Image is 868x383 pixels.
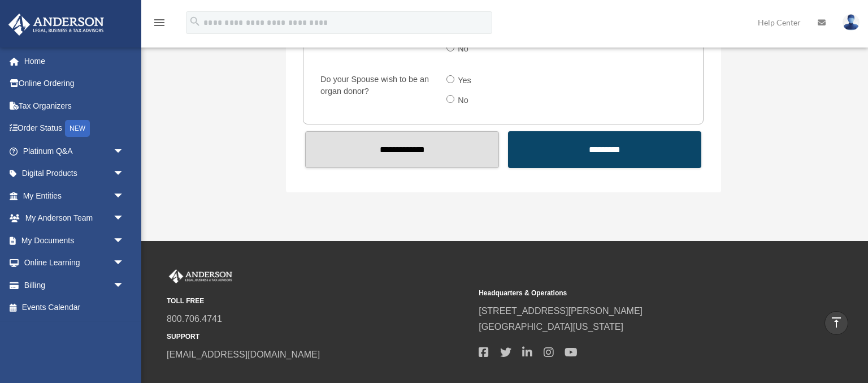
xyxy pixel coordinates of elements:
label: Do your Spouse wish to be an organ donor? [315,72,437,112]
span: arrow_drop_down [113,274,136,297]
span: arrow_drop_down [113,184,136,208]
a: My Anderson Teamarrow_drop_down [8,207,141,230]
a: Digital Productsarrow_drop_down [8,162,141,185]
a: vertical_align_top [824,311,848,335]
label: No [454,92,473,110]
img: Anderson Advisors Platinum Portal [167,269,235,284]
a: menu [153,20,166,29]
label: Yes [454,72,476,90]
a: [EMAIL_ADDRESS][DOMAIN_NAME] [167,350,320,359]
a: Billingarrow_drop_down [8,274,141,296]
i: vertical_align_top [830,316,843,329]
i: menu [153,16,166,29]
small: SUPPORT [167,331,471,343]
span: arrow_drop_down [113,252,136,275]
a: Platinum Q&Aarrow_drop_down [8,140,141,162]
a: Online Learningarrow_drop_down [8,252,141,274]
span: arrow_drop_down [113,229,136,252]
small: Headquarters & Operations [479,287,783,299]
a: Order StatusNEW [8,117,141,140]
a: [STREET_ADDRESS][PERSON_NAME] [479,306,643,316]
span: arrow_drop_down [113,140,136,163]
a: 800.706.4741 [167,314,222,324]
label: No [454,40,473,58]
img: Anderson Advisors Platinum Portal [5,14,107,36]
i: search [189,15,201,28]
img: User Pic [843,14,860,31]
a: My Entitiesarrow_drop_down [8,184,141,207]
a: Tax Organizers [8,94,141,117]
a: Events Calendar [8,296,141,319]
a: My Documentsarrow_drop_down [8,229,141,252]
span: arrow_drop_down [113,207,136,230]
a: Home [8,50,141,72]
a: Online Ordering [8,72,141,95]
a: [GEOGRAPHIC_DATA][US_STATE] [479,322,623,332]
span: arrow_drop_down [113,162,136,186]
small: TOLL FREE [167,295,471,307]
div: NEW [65,120,90,137]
